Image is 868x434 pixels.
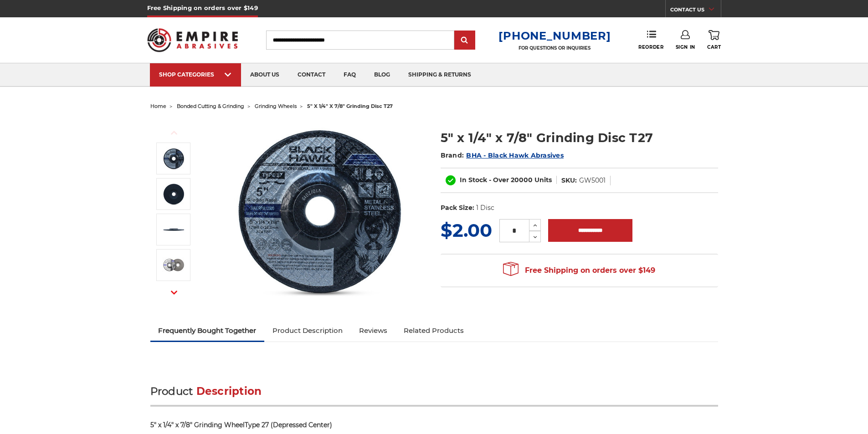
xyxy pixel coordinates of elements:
a: Reviews [351,321,395,341]
img: 5" x 1/4" x 7/8" Grinding Disc [162,147,185,170]
span: 20000 [511,176,533,184]
span: Free Shipping on orders over $149 [503,261,655,280]
a: Reorder [638,30,663,50]
span: Cart [707,44,721,50]
p: FOR QUESTIONS OR INQUIRIES [498,45,611,51]
img: .25 inch thick 5 inch diameter grinding wheel [162,218,185,241]
h1: 5" x 1/4" x 7/8" Grinding Disc T27 [441,129,718,147]
span: Units [534,176,552,184]
div: SHOP CATEGORIES [159,71,232,78]
input: Submit [456,31,474,50]
a: faq [334,63,365,87]
dt: SKU: [561,176,577,185]
dd: 1 Disc [476,203,494,213]
a: bonded cutting & grinding [177,103,244,109]
span: 5" x 1/4" x 7/8" grinding disc t27 [307,103,393,109]
button: Previous [163,123,185,143]
img: 5 inch x 1/4 inch BHA grinding disc [162,254,185,276]
img: BHA grinding disc back [162,183,185,205]
dd: GW5001 [579,176,606,185]
span: $2.00 [441,219,492,241]
a: Related Products [395,321,472,341]
a: Cart [707,30,721,50]
a: Frequently Bought Together [150,321,265,341]
a: BHA - Black Hawk Abrasives [466,151,564,159]
a: contact [288,63,334,87]
a: CONTACT US [670,5,721,17]
a: shipping & returns [399,63,480,87]
button: Next [163,283,185,302]
img: 5" x 1/4" x 7/8" Grinding Disc [228,119,411,301]
a: Product Description [264,321,351,341]
a: blog [365,63,399,87]
span: Sign In [676,44,695,50]
span: - Over [489,176,509,184]
a: grinding wheels [255,103,297,109]
span: In Stock [460,176,487,184]
strong: Type 27 (Depressed Center) [245,421,332,429]
span: Reorder [638,44,663,50]
strong: 5" x 1/4" x 7/8" Grinding Wheel [150,421,245,429]
span: Product [150,385,193,398]
a: [PHONE_NUMBER] [498,29,611,42]
a: home [150,103,166,109]
dt: Pack Size: [441,203,474,213]
span: Brand: [441,151,464,159]
img: Empire Abrasives [147,22,238,58]
span: Description [196,385,262,398]
a: about us [241,63,288,87]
